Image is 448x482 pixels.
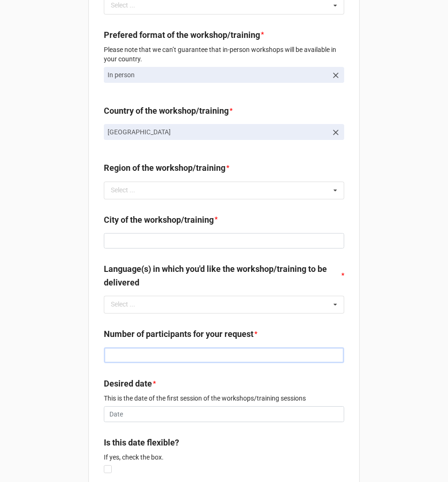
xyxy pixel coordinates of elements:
label: Country of the workshop/training [104,104,229,117]
p: Please note that we can’t guarantee that in-person workshops will be available in your country. [104,45,344,64]
label: City of the workshop/training [104,213,214,226]
label: Region of the workshop/training [104,161,225,175]
p: [GEOGRAPHIC_DATA] [108,127,327,137]
div: Select ... [108,299,149,310]
label: Language(s) in which you'd like the workshop/training to be delivered [104,263,340,289]
p: In person [108,70,327,80]
label: Desired date [104,377,152,390]
label: Is this date flexible? [104,436,179,449]
input: Date [104,406,344,422]
div: Select ... [108,185,149,196]
p: If yes, check the box. [104,453,344,462]
label: Number of participants for your request [104,328,253,341]
p: This is the date of the first session of the workshops/training sessions [104,394,344,403]
label: Prefered format of the workshop/training [104,29,260,42]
